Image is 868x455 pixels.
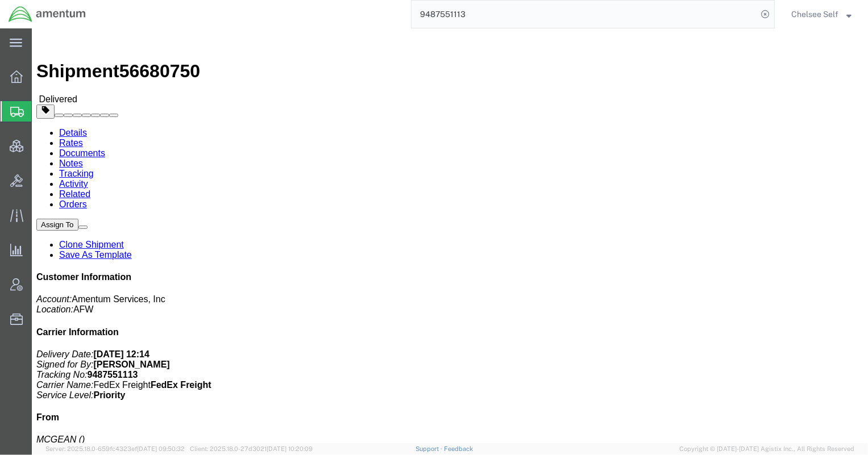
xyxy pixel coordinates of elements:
input: Search for shipment number, reference number [412,1,757,28]
span: Copyright © [DATE]-[DATE] Agistix Inc., All Rights Reserved [679,444,854,454]
span: Client: 2025.18.0-27d3021 [190,445,313,452]
span: Server: 2025.18.0-659fc4323ef [45,445,185,452]
span: [DATE] 10:20:09 [267,445,313,452]
button: Chelsee Self [791,7,852,21]
iframe: FS Legacy Container [32,28,868,443]
img: logo [8,6,86,23]
span: Chelsee Self [791,8,838,20]
a: Feedback [444,445,473,452]
a: Support [416,445,444,452]
span: [DATE] 09:50:32 [137,445,185,452]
